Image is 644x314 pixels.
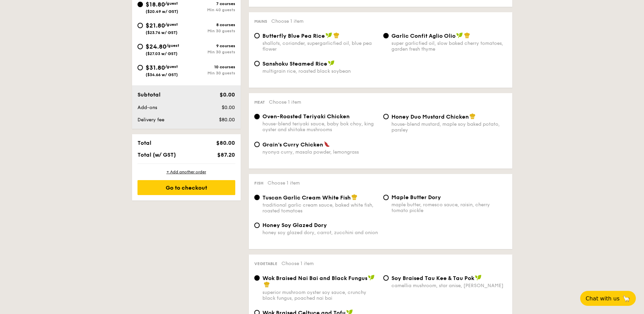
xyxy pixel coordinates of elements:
span: $87.20 [217,152,235,158]
input: $24.80/guest($27.03 w/ GST)9 coursesMin 30 guests [137,44,143,49]
span: ($34.66 w/ GST) [146,72,178,77]
input: Honey Duo Mustard Chickenhouse-blend mustard, maple soy baked potato, parsley [383,114,389,119]
input: Grain's Curry Chickennyonya curry, masala powder, lemongrass [254,142,260,147]
button: Chat with us🦙 [580,291,636,306]
span: $18.80 [146,1,165,8]
span: ($23.76 w/ GST) [146,30,178,35]
img: icon-vegan.f8ff3823.svg [368,275,375,281]
span: Choose 1 item [269,99,301,105]
img: icon-chef-hat.a58ddaea.svg [470,113,476,119]
input: $31.80/guest($34.66 w/ GST)10 coursesMin 30 guests [137,65,143,70]
div: super garlicfied oil, slow baked cherry tomatoes, garden fresh thyme [391,40,507,52]
span: Oven-Roasted Teriyaki Chicken [262,113,350,120]
input: Garlic Confit Aglio Oliosuper garlicfied oil, slow baked cherry tomatoes, garden fresh thyme [383,33,389,38]
span: $80.00 [216,140,235,146]
div: superior mushroom oyster soy sauce, crunchy black fungus, poached nai bai [262,290,378,301]
span: Add-ons [137,105,157,110]
span: 🦙 [622,295,630,302]
input: Oven-Roasted Teriyaki Chickenhouse-blend teriyaki sauce, baby bok choy, king oyster and shiitake ... [254,114,260,119]
div: honey soy glazed dory, carrot, zucchini and onion [262,230,378,235]
span: $24.80 [146,43,166,50]
span: Grain's Curry Chicken [262,141,323,148]
input: $21.80/guest($23.76 w/ GST)8 coursesMin 30 guests [137,23,143,28]
div: 10 courses [186,65,235,69]
span: Honey Duo Mustard Chicken [391,114,469,120]
span: Fish [254,181,263,186]
span: ⁠Soy Braised Tau Kee & Tau Pok [391,275,474,281]
span: Wok Braised Nai Bai and Black Fungus [262,275,367,281]
span: ($27.03 w/ GST) [146,51,178,56]
span: $0.00 [220,91,235,98]
div: shallots, coriander, supergarlicfied oil, blue pea flower [262,40,378,52]
img: icon-vegan.f8ff3823.svg [326,32,332,38]
span: $31.80 [146,64,165,71]
input: Sanshoku Steamed Ricemultigrain rice, roasted black soybean [254,61,260,66]
span: $21.80 [146,22,165,29]
div: Min 30 guests [186,71,235,75]
div: + Add another order [137,169,235,175]
span: Meat [254,100,265,105]
span: Chat with us [586,295,620,302]
div: maple butter, romesco sauce, raisin, cherry tomato pickle [391,202,507,213]
span: Garlic Confit Aglio Olio [391,33,456,39]
span: Choose 1 item [281,261,314,266]
span: Choose 1 item [268,180,300,186]
input: Butterfly Blue Pea Riceshallots, coriander, supergarlicfied oil, blue pea flower [254,33,260,38]
div: 7 courses [186,1,235,6]
span: Subtotal [137,91,161,98]
div: Min 40 guests [186,7,235,12]
input: Maple Butter Dorymaple butter, romesco sauce, raisin, cherry tomato pickle [383,195,389,200]
div: Go to checkout [137,180,235,195]
div: camellia mushroom, star anise, [PERSON_NAME] [391,283,507,289]
div: house-blend teriyaki sauce, baby bok choy, king oyster and shiitake mushrooms [262,121,378,133]
span: Choose 1 item [271,18,303,24]
span: $0.00 [222,105,235,110]
img: icon-chef-hat.a58ddaea.svg [333,32,339,38]
span: /guest [166,43,179,48]
img: icon-vegan.f8ff3823.svg [328,60,335,66]
img: icon-chef-hat.a58ddaea.svg [264,281,270,287]
div: 8 courses [186,22,235,27]
span: Maple Butter Dory [391,194,441,200]
img: icon-vegan.f8ff3823.svg [456,32,463,38]
input: $18.80/guest($20.49 w/ GST)7 coursesMin 40 guests [137,2,143,7]
input: ⁠Soy Braised Tau Kee & Tau Pokcamellia mushroom, star anise, [PERSON_NAME] [383,275,389,281]
div: traditional garlic cream sauce, baked white fish, roasted tomatoes [262,202,378,214]
img: icon-vegan.f8ff3823.svg [475,275,482,281]
input: Wok Braised Nai Bai and Black Fungussuperior mushroom oyster soy sauce, crunchy black fungus, poa... [254,275,260,281]
div: Min 30 guests [186,50,235,54]
div: multigrain rice, roasted black soybean [262,68,378,74]
span: /guest [165,22,178,27]
span: $80.00 [219,117,235,123]
span: Vegetable [254,261,277,266]
img: icon-chef-hat.a58ddaea.svg [351,194,357,200]
span: Total (w/ GST) [137,152,176,158]
span: Total [137,140,151,146]
img: icon-chef-hat.a58ddaea.svg [464,32,470,38]
span: ($20.49 w/ GST) [146,9,178,14]
span: Mains [254,19,267,24]
span: /guest [165,1,178,6]
span: /guest [165,64,178,69]
span: Tuscan Garlic Cream White Fish [262,194,351,201]
img: icon-spicy.37a8142b.svg [324,141,330,147]
span: Butterfly Blue Pea Rice [262,33,325,39]
input: Honey Soy Glazed Doryhoney soy glazed dory, carrot, zucchini and onion [254,223,260,228]
div: nyonya curry, masala powder, lemongrass [262,149,378,155]
span: Sanshoku Steamed Rice [262,60,327,67]
div: 9 courses [186,43,235,48]
div: Min 30 guests [186,29,235,33]
div: house-blend mustard, maple soy baked potato, parsley [391,121,507,133]
span: Honey Soy Glazed Dory [262,222,327,228]
input: Tuscan Garlic Cream White Fishtraditional garlic cream sauce, baked white fish, roasted tomatoes [254,195,260,200]
span: Delivery fee [137,117,164,123]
